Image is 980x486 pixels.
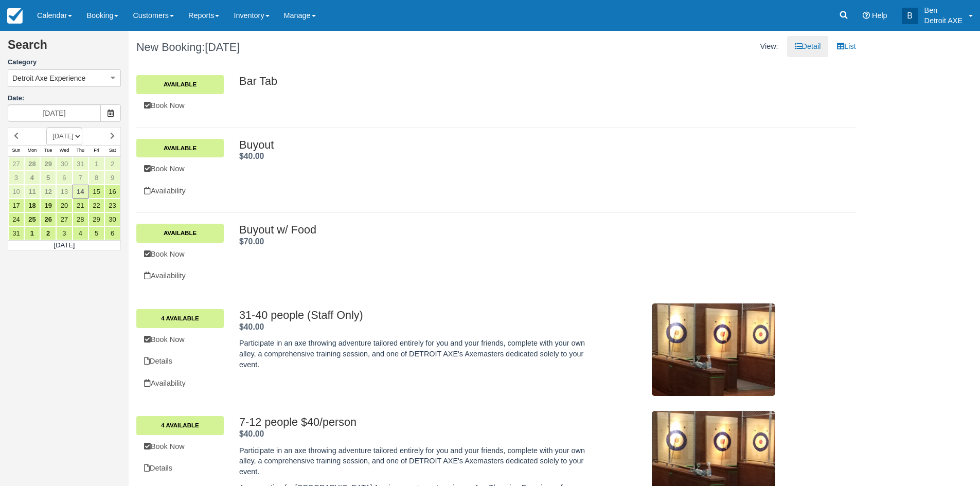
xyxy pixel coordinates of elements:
[40,157,56,171] a: 29
[924,15,963,26] p: Detroit AXE
[56,185,72,199] a: 13
[239,224,775,236] h2: Buyout w/ Food
[73,145,88,156] th: Thu
[40,212,56,226] a: 26
[24,145,40,156] th: Mon
[136,416,224,435] a: 4 Available
[56,171,72,185] a: 6
[73,185,88,199] a: 14
[136,158,224,179] a: Book Now
[104,171,120,185] a: 9
[136,309,224,328] a: 4 Available
[8,94,121,103] label: Date:
[56,199,72,212] a: 20
[872,11,887,20] span: Help
[8,58,121,67] label: Category
[239,152,264,160] span: $40.00
[8,157,24,171] a: 27
[56,226,72,240] a: 3
[136,244,224,265] a: Book Now
[8,39,121,58] h2: Search
[73,199,88,212] a: 21
[7,8,23,24] img: checkfront-main-nav-mini-logo.png
[239,75,775,87] h2: Bar Tab
[73,157,88,171] a: 31
[88,157,104,171] a: 1
[24,226,40,240] a: 1
[239,322,264,331] span: $40.00
[239,309,596,321] h2: 31-40 people (Staff Only)
[136,329,224,350] a: Book Now
[652,303,775,396] img: M5-2
[88,185,104,199] a: 15
[239,237,264,246] strong: Price: $70
[136,181,224,202] a: Availability
[8,240,121,250] td: [DATE]
[829,36,863,57] a: List
[239,338,596,370] p: Participate in an axe throwing adventure tailored entirely for you and your friends, complete wit...
[40,226,56,240] a: 2
[239,429,264,438] span: $40.00
[24,157,40,171] a: 28
[40,199,56,212] a: 19
[136,41,488,53] h1: New Booking:
[104,145,120,156] th: Sat
[136,95,224,116] a: Book Now
[88,145,104,156] th: Fri
[24,212,40,226] a: 25
[136,373,224,394] a: Availability
[56,212,72,226] a: 27
[239,416,596,428] h2: 7-12 people $40/person
[40,145,56,156] th: Tue
[239,139,775,151] h2: Buyout
[24,185,40,199] a: 11
[902,8,918,24] div: B
[924,5,963,15] p: Ben
[136,436,224,457] a: Book Now
[136,75,224,94] a: Available
[205,41,240,53] span: [DATE]
[136,458,224,479] a: Details
[8,185,24,199] a: 10
[73,171,88,185] a: 7
[136,224,224,242] a: Available
[8,226,24,240] a: 31
[239,237,264,246] span: $70.00
[104,199,120,212] a: 23
[104,157,120,171] a: 2
[136,265,224,286] a: Availability
[239,322,264,331] strong: Price: $40
[56,157,72,171] a: 30
[239,429,264,438] strong: Price: $40
[88,199,104,212] a: 22
[8,171,24,185] a: 3
[8,145,24,156] th: Sun
[239,152,264,160] strong: Price: $40
[24,171,40,185] a: 4
[136,139,224,157] a: Available
[8,199,24,212] a: 17
[863,12,870,19] i: Help
[239,445,596,477] p: Participate in an axe throwing adventure tailored entirely for you and your friends, complete wit...
[104,212,120,226] a: 30
[88,226,104,240] a: 5
[88,171,104,185] a: 8
[753,36,786,57] li: View:
[104,185,120,199] a: 16
[787,36,829,57] a: Detail
[104,226,120,240] a: 6
[73,212,88,226] a: 28
[8,69,121,87] button: Detroit Axe Experience
[40,171,56,185] a: 5
[88,212,104,226] a: 29
[56,145,72,156] th: Wed
[136,351,224,372] a: Details
[73,226,88,240] a: 4
[24,199,40,212] a: 18
[8,212,24,226] a: 24
[40,185,56,199] a: 12
[12,73,85,83] span: Detroit Axe Experience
